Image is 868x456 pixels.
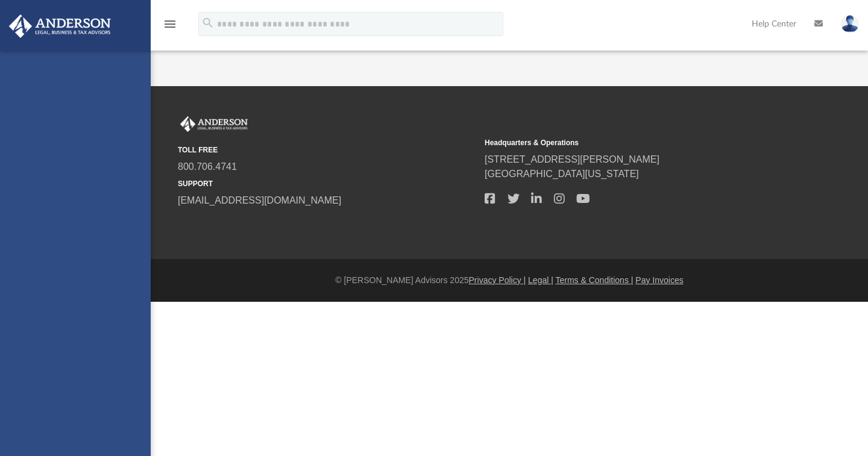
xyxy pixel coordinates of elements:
a: Legal | [528,275,553,285]
i: search [201,16,215,30]
img: User Pic [841,15,859,33]
a: [EMAIL_ADDRESS][DOMAIN_NAME] [178,195,341,205]
a: Terms & Conditions | [556,275,634,285]
small: TOLL FREE [178,145,476,155]
div: © [PERSON_NAME] Advisors 2025 [151,274,868,287]
i: menu [163,17,177,31]
a: 800.706.4741 [178,161,237,172]
img: Anderson Advisors Platinum Portal [5,14,115,38]
a: [STREET_ADDRESS][PERSON_NAME] [485,154,659,164]
small: SUPPORT [178,178,476,189]
img: Anderson Advisors Platinum Portal [178,116,250,132]
a: Pay Invoices [635,275,683,285]
a: menu [163,23,177,31]
small: Headquarters & Operations [485,137,783,148]
a: [GEOGRAPHIC_DATA][US_STATE] [485,169,639,179]
a: Privacy Policy | [469,275,526,285]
